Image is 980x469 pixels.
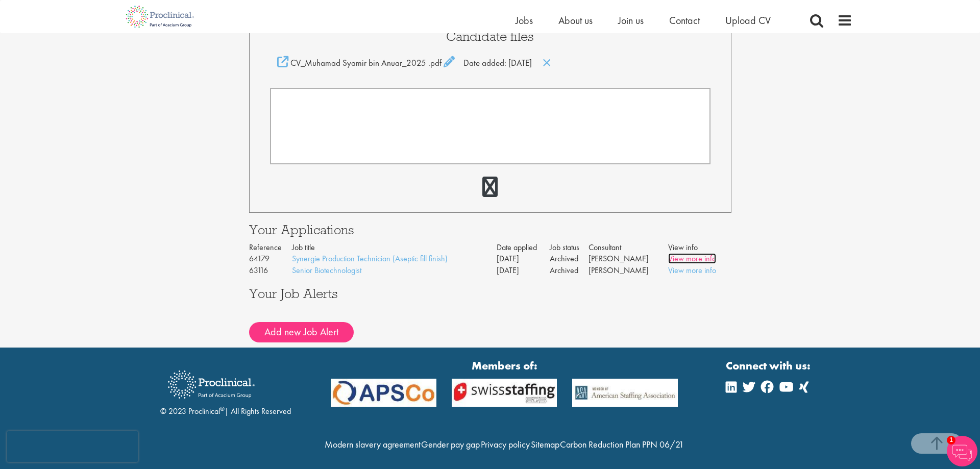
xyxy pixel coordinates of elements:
[249,242,292,254] th: Reference
[726,358,813,374] strong: Connect with us:
[292,265,361,276] a: Senior Biotechnologist
[220,405,225,413] sup: ®
[428,57,442,68] span: .pdf
[444,379,565,407] img: APSCo
[565,379,685,407] img: APSCo
[249,287,731,300] h3: Your Job Alerts
[7,431,138,462] iframe: reCAPTCHA
[497,242,550,254] th: Date applied
[249,265,292,277] td: 63116
[292,253,448,264] a: Synergie Production Technician (Aseptic fill finish)
[947,436,955,445] span: 1
[249,253,292,265] td: 64179
[560,438,684,450] a: Carbon Reduction Plan PPN 06/21
[160,363,262,406] img: Proclinical Recruitment
[323,379,444,407] img: APSCo
[421,438,480,450] a: Gender pay gap
[270,30,710,43] h3: Candidate files
[497,253,550,265] td: [DATE]
[668,253,716,264] a: View more info
[589,253,668,265] td: [PERSON_NAME]
[325,438,421,450] a: Modern slavery agreement
[531,438,559,450] a: Sitemap
[331,358,678,374] strong: Members of:
[725,14,771,27] a: Upload CV
[668,242,731,254] th: View info
[618,14,644,27] a: Join us
[292,242,497,254] th: Job title
[589,242,668,254] th: Consultant
[249,322,354,342] button: Add new Job Alert
[249,223,731,236] h3: Your Applications
[668,265,716,276] a: View more info
[481,438,530,450] a: Privacy policy
[669,14,700,27] a: Contact
[589,265,668,277] td: [PERSON_NAME]
[516,14,533,27] a: Jobs
[947,436,977,466] img: Chatbot
[558,14,593,27] a: About us
[270,56,710,69] div: Date added: [DATE]
[550,253,589,265] td: Archived
[497,265,550,277] td: [DATE]
[550,265,589,277] td: Archived
[550,242,589,254] th: Job status
[160,363,291,417] div: © 2023 Proclinical | All Rights Reserved
[290,57,426,68] span: CV_Muhamad Syamir bin Anuar_2025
